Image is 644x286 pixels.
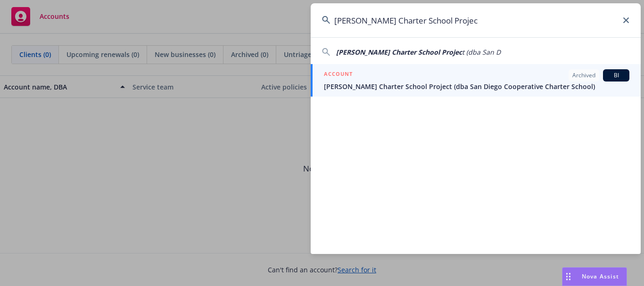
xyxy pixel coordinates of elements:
span: Archived [572,71,595,80]
span: [PERSON_NAME] Charter School Projec [336,48,462,57]
a: ACCOUNTArchivedBI[PERSON_NAME] Charter School Project (dba San Diego Cooperative Charter School) [311,64,641,97]
div: Drag to move [562,268,574,286]
span: BI [607,71,626,80]
span: t (dba San D [462,48,501,57]
button: Nova Assist [562,267,627,286]
h5: ACCOUNT [324,69,353,81]
span: Nova Assist [582,272,619,280]
span: [PERSON_NAME] Charter School Project (dba San Diego Cooperative Charter School) [324,82,629,91]
input: Search... [311,3,641,37]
